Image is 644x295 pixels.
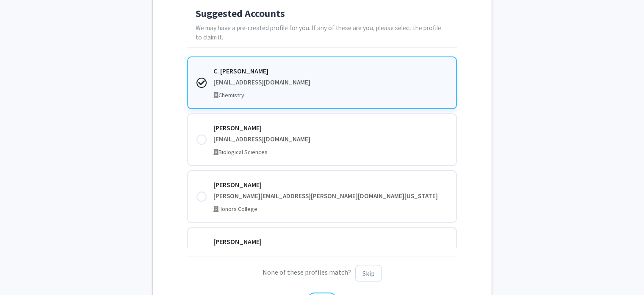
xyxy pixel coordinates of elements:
[213,123,448,133] div: [PERSON_NAME]
[213,135,448,144] div: [EMAIL_ADDRESS][DOMAIN_NAME]
[213,236,448,247] div: [PERSON_NAME]
[213,191,448,201] div: [PERSON_NAME][EMAIL_ADDRESS][PERSON_NAME][DOMAIN_NAME][US_STATE]
[213,180,448,190] div: [PERSON_NAME]
[196,8,448,20] h4: Suggested Accounts
[218,148,268,156] span: Biological Sciences
[355,265,382,281] button: Skip
[218,91,244,99] span: Chemistry
[6,257,36,289] iframe: Chat
[213,66,448,76] div: C. [PERSON_NAME]
[196,23,448,43] p: We may have a pre-created profile for you. If any of these are you, please select the profile to ...
[213,78,448,87] div: [EMAIL_ADDRESS][DOMAIN_NAME]
[187,265,457,281] p: None of these profiles match?
[218,205,257,213] span: Honors College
